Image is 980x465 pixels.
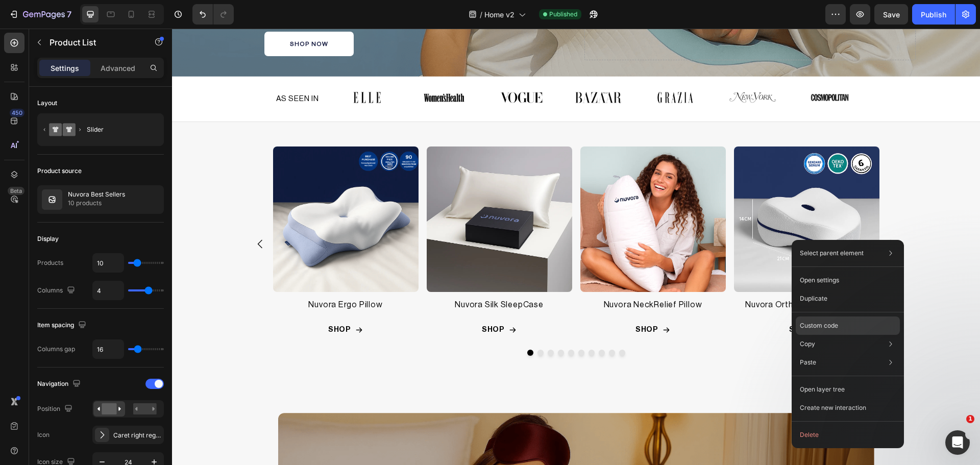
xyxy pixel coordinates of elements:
[93,340,124,358] input: Auto
[37,402,75,416] div: Position
[101,270,247,283] a: Nuvora Ergo Pillow
[562,270,707,283] a: Nuvora Orthopedic Knee Pillow
[355,321,361,327] button: Dot
[447,321,453,327] button: Dot
[427,321,433,327] button: Dot
[192,4,234,25] div: Undo/Redo
[181,63,209,75] img: gempages_576690581959344994-baabd7b2-840c-47a1-b441-8e736b97a6e0.png
[255,118,400,263] a: Nuvora Silk SleepCase
[800,276,839,285] p: Open settings
[945,430,970,455] iframe: Intercom live chat
[37,319,88,332] div: Item spacing
[386,321,392,327] button: Dot
[68,198,125,208] p: 10 products
[8,187,24,195] div: Beta
[800,403,866,413] p: Create new interaction
[562,118,707,263] a: Nuvora Orthopedic Knee Pillow
[37,377,83,391] div: Navigation
[396,321,402,327] button: Dot
[416,321,423,327] button: Dot
[328,63,371,75] img: gempages_576690581959344994-dbdbf7fa-136a-46ab-94d6-6643e4bb67b8.png
[37,234,59,243] div: Display
[800,321,838,330] p: Custom code
[800,249,864,258] p: Select parent element
[403,63,449,75] img: gempages_576690581959344994-c6f53dbc-fa36-4c91-bcf4-75477f7100fb.png
[921,9,946,20] div: Publish
[485,63,521,75] img: gempages_576690581959344994-879adfe9-dbda-4b7c-8f55-7541629ad2a1.png
[800,294,827,303] p: Duplicate
[484,9,514,20] span: Home v2
[74,201,103,230] button: Carousel Back Arrow
[68,191,125,198] p: Nuvora Best Sellers
[912,4,955,25] button: Publish
[37,166,82,176] div: Product source
[408,289,554,313] button: SHOP
[800,385,845,394] p: Open layer tree
[310,295,333,307] div: SHOP
[406,321,412,327] button: Dot
[87,118,149,141] div: Slider
[883,10,900,19] span: Save
[101,118,247,263] a: Nuvora Ergo Pillow
[617,295,641,307] div: SHOP
[42,189,62,210] img: collection feature img
[800,358,816,367] p: Paste
[800,339,815,349] p: Copy
[4,4,76,25] button: 7
[636,63,679,75] img: gempages_576690581959344994-321b7310-c25a-44f1-a829-994ebc0d3e5f.png
[562,289,707,313] button: SHOP
[51,63,79,74] p: Settings
[67,8,71,20] p: 7
[37,99,57,108] div: Layout
[172,29,980,465] iframe: Design area
[966,415,974,423] span: 1
[874,4,908,25] button: Save
[10,109,24,117] div: 450
[37,345,75,354] div: Columns gap
[251,63,293,75] img: gempages_576690581959344994-7139d820-c16c-4627-a714-5d7628adc165.png
[37,258,63,267] div: Products
[101,63,135,74] p: Advanced
[408,118,554,263] a: Nuvora NeckRelief Pillow
[706,201,734,230] button: Carousel Next Arrow
[255,289,400,313] button: SHOP
[408,270,554,283] a: Nuvora NeckRelief Pillow
[93,254,124,272] input: Auto
[37,430,50,439] div: Icon
[365,321,372,327] button: Dot
[480,9,482,20] span: /
[549,10,577,19] span: Published
[463,295,487,307] div: SHOP
[255,270,400,283] a: Nuvora Silk SleepCase
[93,281,124,300] input: Auto
[376,321,382,327] button: Dot
[101,289,247,313] button: SHOP
[557,63,604,75] img: gempages_576690581959344994-91d949fd-4723-4098-8f8c-a3b1cbc92335.png
[437,321,443,327] button: Dot
[156,295,180,307] div: SHOP
[796,426,900,444] button: Delete
[37,284,77,298] div: Columns
[113,431,161,440] div: Caret right regular
[50,36,136,48] p: Product List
